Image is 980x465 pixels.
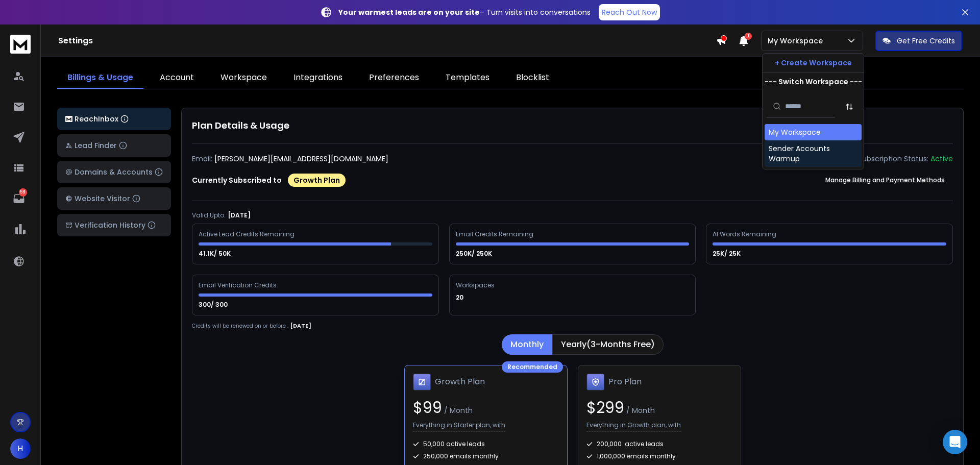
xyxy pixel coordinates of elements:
div: Active Lead Credits Remaining [199,230,296,238]
button: Domains & Accounts [57,161,171,183]
button: Manage Billing and Payment Methods [817,170,953,190]
a: Reach Out Now [599,4,660,20]
img: Pro Plan icon [586,374,604,391]
p: Currently Subscribed to [192,175,282,185]
p: [PERSON_NAME][EMAIL_ADDRESS][DOMAIN_NAME] [214,154,388,164]
div: Workspaces [456,281,496,289]
span: 1 [745,33,752,40]
p: 300/ 300 [199,301,229,309]
p: Get Free Credits [897,36,955,46]
img: logo [65,116,72,123]
img: Growth Plan icon [413,374,431,391]
p: Reach Out Now [602,7,657,17]
p: Everything in Growth plan, with [586,421,681,432]
button: H [10,438,31,459]
span: / Month [442,405,473,415]
div: 50,000 active leads [413,440,559,448]
p: 20 [456,293,465,302]
p: [DATE] [228,211,251,219]
div: Email Credits Remaining [456,230,535,238]
strong: Your warmest leads are on your site [338,7,480,17]
h1: Settings [58,35,716,47]
a: Account [150,67,204,89]
p: [DATE] [290,322,311,330]
img: logo [10,35,31,54]
button: Website Visitor [57,187,171,210]
h1: Pro Plan [608,376,642,388]
h1: Plan Details & Usage [192,118,953,133]
p: Valid Upto: [192,211,226,219]
button: Monthly [502,334,552,355]
span: / Month [624,405,655,415]
span: $ 99 [413,397,442,419]
a: Templates [435,67,500,89]
p: Manage Billing and Payment Methods [825,176,945,184]
div: Recommended [502,361,563,373]
button: + Create Workspace [763,54,864,72]
a: Preferences [359,67,429,89]
p: Subscription Status: [858,154,928,164]
button: Lead Finder [57,134,171,157]
div: Sender Accounts Warmup [769,143,857,164]
div: Growth Plan [288,174,346,187]
h1: Growth Plan [435,376,485,388]
p: 25K/ 25K [713,250,742,258]
p: --- Switch Workspace --- [765,77,862,87]
div: Email Verification Credits [199,281,278,289]
button: ReachInbox [57,108,171,130]
div: Active [930,154,953,164]
p: + Create Workspace [775,58,852,68]
p: Email: [192,154,212,164]
p: Everything in Starter plan, with [413,421,505,432]
a: Billings & Usage [57,67,143,89]
p: My Workspace [768,36,827,46]
p: 41.1K/ 50K [199,250,232,258]
div: Open Intercom Messenger [943,430,967,454]
div: 200,000 active leads [586,440,732,448]
a: Blocklist [506,67,559,89]
button: Yearly(3-Months Free) [552,334,664,355]
p: 58 [19,188,27,197]
div: My Workspace [769,127,821,137]
button: Sort by Sort A-Z [839,96,860,117]
p: Credits will be renewed on or before : [192,322,288,330]
button: Get Free Credits [875,31,962,51]
span: $ 299 [586,397,624,419]
div: 1,000,000 emails monthly [586,452,732,460]
a: Workspace [210,67,277,89]
a: 58 [9,188,29,209]
p: – Turn visits into conversations [338,7,591,17]
a: Integrations [283,67,353,89]
p: 250K/ 250K [456,250,494,258]
div: 250,000 emails monthly [413,452,559,460]
div: AI Words Remaining [713,230,778,238]
button: Verification History [57,214,171,236]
